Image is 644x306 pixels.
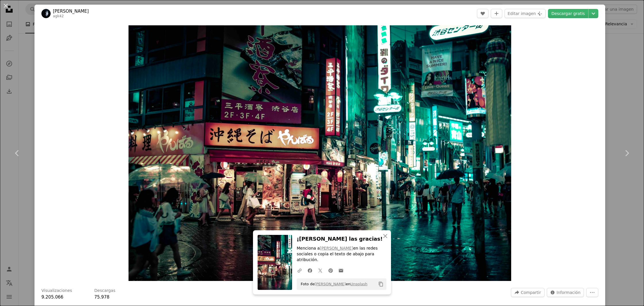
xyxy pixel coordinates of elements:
a: Comparte en Pinterest [325,265,336,276]
button: Editar imagen [505,9,546,18]
button: Más acciones [586,288,598,297]
button: Añade a la colección [491,9,502,18]
a: [PERSON_NAME] [320,246,353,250]
a: [PERSON_NAME] [53,8,89,14]
span: Información [557,288,580,297]
a: [PERSON_NAME] [315,282,346,286]
a: Comparte por correo electrónico [336,265,346,276]
h3: ¡[PERSON_NAME] las gracias! [297,235,386,243]
p: Menciona a en las redes sociales o copia el texto de abajo para atribución. [297,246,386,263]
button: Elegir el tamaño de descarga [589,9,598,18]
a: Comparte en Facebook [305,265,315,276]
button: Estadísticas sobre esta imagen [547,288,584,297]
h3: Visualizaciones [41,288,72,294]
img: Ve al perfil de Alex Knight [41,9,51,18]
button: Compartir esta imagen [511,288,544,297]
span: 9.205.066 [41,294,63,300]
span: Compartir [521,288,541,297]
img: Personas caminando cerca de edificios por la noche [129,25,511,281]
a: Unsplash [350,282,367,286]
button: Copiar al portapapeles [376,279,386,289]
button: Me gusta [477,9,488,18]
a: agk42 [53,14,64,18]
a: Comparte en Twitter [315,265,325,276]
a: Descargar gratis [548,9,588,18]
span: Foto de en [298,280,367,289]
h3: Descargas [94,288,115,294]
button: Ampliar en esta imagen [129,25,511,281]
a: Siguiente [609,126,644,181]
span: 75.978 [94,294,110,300]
